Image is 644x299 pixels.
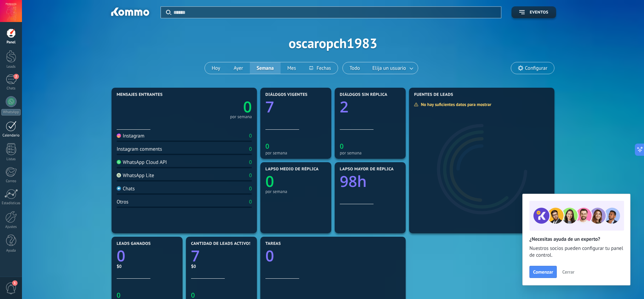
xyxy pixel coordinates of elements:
[191,263,252,269] div: $0
[414,92,453,97] span: Fuentes de leads
[184,97,252,117] a: 0
[117,172,154,179] div: WhatsApp Lite
[533,270,553,274] span: Comenzar
[511,6,556,18] button: Eventos
[340,167,393,172] span: Lapso mayor de réplica
[1,157,21,162] div: Listas
[303,62,337,74] button: Fechas
[265,171,274,192] text: 0
[14,74,19,79] span: 2
[191,245,252,266] a: 7
[117,186,121,191] img: Chats
[371,64,407,73] span: Elija un usuario
[117,92,163,97] span: Mensajes entrantes
[249,172,252,179] div: 0
[117,241,151,246] span: Leads ganados
[529,266,557,278] button: Comenzar
[117,245,125,266] text: 0
[265,142,269,151] text: 0
[340,92,387,97] span: Diálogos sin réplica
[340,97,349,117] text: 2
[117,159,167,166] div: WhatsApp Cloud API
[249,186,252,192] div: 0
[340,142,343,151] text: 0
[529,245,623,259] span: Nuestros socios pueden configurar tu panel de control.
[281,62,303,74] button: Mes
[249,146,252,152] div: 0
[117,245,177,266] a: 0
[117,186,135,192] div: Chats
[265,167,319,172] span: Lapso medio de réplica
[340,150,401,155] div: por semana
[414,102,496,107] div: No hay suficientes datos para mostrar
[343,62,367,74] button: Todo
[117,133,144,139] div: Instagram
[265,241,281,246] span: Tareas
[265,245,401,266] a: 0
[1,86,21,91] div: Chats
[265,97,274,117] text: 7
[205,62,227,74] button: Hoy
[265,189,326,194] div: por semana
[117,199,128,205] div: Otros
[559,267,577,277] button: Cerrar
[340,171,401,192] a: 98h
[1,201,21,206] div: Estadísticas
[227,62,250,74] button: Ayer
[265,92,308,97] span: Diálogos vigentes
[117,263,177,269] div: $0
[340,171,367,192] text: 98h
[1,40,21,45] div: Panel
[249,199,252,205] div: 0
[249,159,252,166] div: 0
[265,150,326,155] div: por semana
[562,270,574,274] span: Cerrar
[1,65,21,69] div: Leads
[117,133,121,138] img: Instagram
[1,225,21,229] div: Ajustes
[249,133,252,139] div: 0
[265,245,274,266] text: 0
[367,62,418,74] button: Elija un usuario
[1,249,21,253] div: Ayuda
[525,65,547,71] span: Configurar
[12,280,18,286] span: 1
[117,146,162,152] div: Instagram comments
[1,133,21,138] div: Calendario
[230,115,252,119] div: por semana
[191,245,200,266] text: 7
[1,109,21,115] div: WhatsApp
[250,62,281,74] button: Semana
[117,173,121,177] img: WhatsApp Lite
[529,236,623,242] h2: ¿Necesitas ayuda de un experto?
[1,179,21,184] div: Correo
[530,10,548,15] span: Eventos
[117,160,121,164] img: WhatsApp Cloud API
[243,97,252,117] text: 0
[191,241,252,246] span: Cantidad de leads activos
